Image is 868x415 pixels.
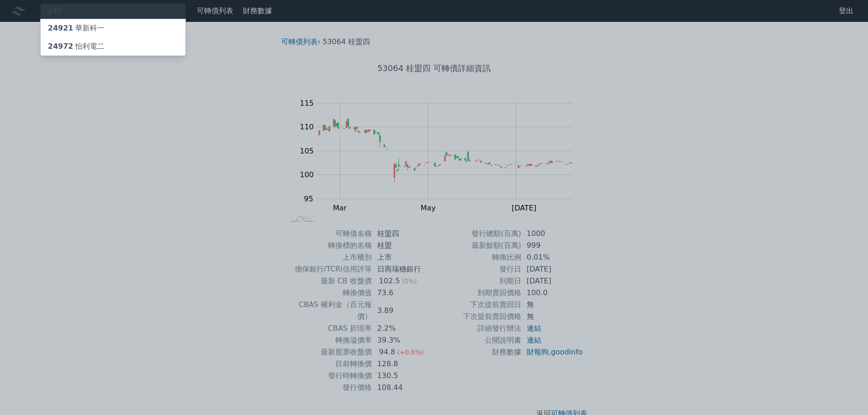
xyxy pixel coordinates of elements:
[41,19,185,37] a: 24921華新科一
[48,41,104,52] div: 怡利電二
[41,37,185,56] a: 24972怡利電二
[48,23,104,34] div: 華新科一
[48,24,73,32] span: 24921
[48,42,73,51] span: 24972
